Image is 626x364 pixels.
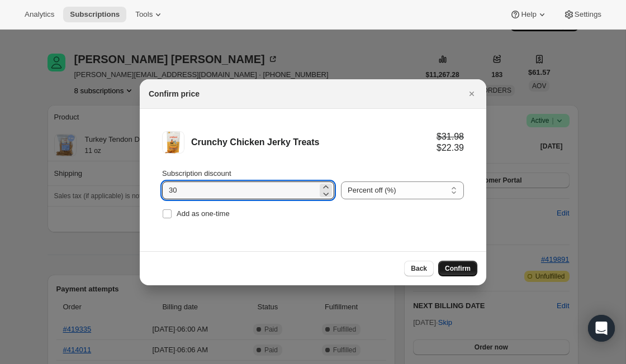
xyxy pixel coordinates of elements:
[445,264,471,273] span: Confirm
[464,86,480,102] button: Close
[162,169,231,178] span: Subscription discount
[404,261,434,276] button: Back
[575,10,601,19] span: Settings
[70,10,120,19] span: Subscriptions
[162,131,184,154] img: Crunchy Chicken Jerky Treats
[177,209,230,218] span: Add as one-time
[63,7,126,22] button: Subscriptions
[588,315,615,342] div: Open Intercom Messenger
[557,7,608,22] button: Settings
[135,10,153,19] span: Tools
[25,10,54,19] span: Analytics
[438,261,477,276] button: Confirm
[129,7,170,22] button: Tools
[521,10,536,19] span: Help
[191,137,437,148] div: Crunchy Chicken Jerky Treats
[437,142,464,154] div: $22.39
[149,88,200,99] h2: Confirm price
[18,7,61,22] button: Analytics
[411,264,427,273] span: Back
[503,7,554,22] button: Help
[437,131,464,142] div: $31.98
